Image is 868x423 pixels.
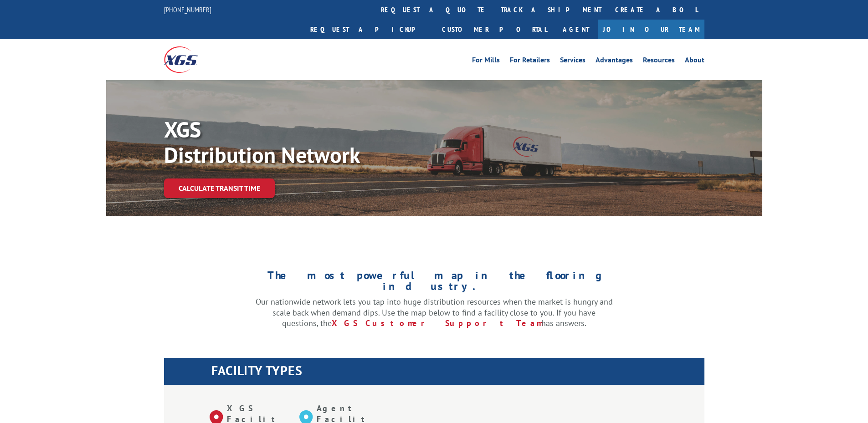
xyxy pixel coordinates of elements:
[332,318,541,328] a: XGS Customer Support Team
[598,20,704,39] a: Join Our Team
[164,117,437,168] p: XGS Distribution Network
[554,20,598,39] a: Agent
[164,178,275,198] a: Calculate transit time
[596,56,633,66] a: Advantages
[164,5,211,14] a: [PHONE_NUMBER]
[211,364,704,382] h1: FACILITY TYPES
[560,56,586,66] a: Services
[256,296,613,329] p: Our nationwide network lets you tap into huge distribution resources when the market is hungry an...
[303,20,435,39] a: Request a pickup
[685,56,704,66] a: About
[256,270,613,296] h1: The most powerful map in the flooring industry.
[472,56,500,66] a: For Mills
[435,20,554,39] a: Customer Portal
[510,56,550,66] a: For Retailers
[643,56,675,66] a: Resources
